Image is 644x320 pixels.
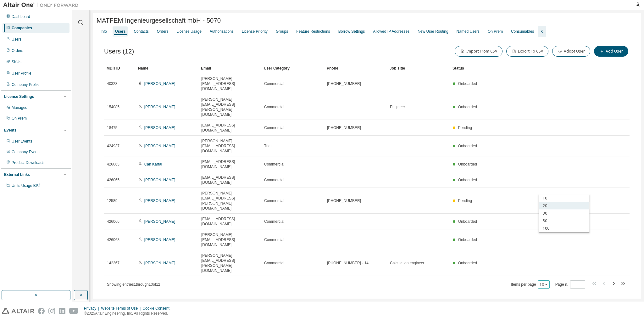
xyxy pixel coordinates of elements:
a: [PERSON_NAME] [144,219,175,224]
span: Commercial [264,177,284,182]
img: linkedin.svg [59,308,65,314]
button: Adopt User [552,46,590,57]
img: Altair One [3,2,82,8]
div: 30 [539,210,589,217]
span: Pending [458,126,472,130]
div: License Priority [242,29,268,34]
div: Status [452,63,592,73]
div: External Links [4,172,30,177]
a: [PERSON_NAME] [144,199,175,203]
span: 424937 [107,143,119,149]
span: [PERSON_NAME][EMAIL_ADDRESS][DOMAIN_NAME] [201,76,258,91]
span: Showing entries 1 through 10 of 12 [107,282,160,287]
span: [PERSON_NAME][EMAIL_ADDRESS][PERSON_NAME][DOMAIN_NAME] [201,97,258,117]
span: Onboarded [458,81,477,86]
span: 142367 [107,261,119,266]
div: New User Routing [418,29,448,34]
div: Authorizations [210,29,234,34]
p: © 2025 Altair Engineering, Inc. All Rights Reserved. [84,311,173,316]
span: 18475 [107,125,117,130]
span: Units Usage BI [12,183,41,188]
div: 20 [539,202,589,210]
span: Users (12) [104,48,134,55]
span: 40323 [107,81,117,86]
div: Email [201,63,259,73]
span: Onboarded [458,144,477,148]
span: Commercial [264,104,284,109]
span: 426065 [107,177,119,182]
span: Items per page [511,280,550,289]
span: Commercial [264,237,284,242]
span: [PHONE_NUMBER] [327,125,361,130]
span: [PERSON_NAME][EMAIL_ADDRESS][PERSON_NAME][DOMAIN_NAME] [201,191,258,211]
div: Companies [12,25,32,31]
span: [EMAIL_ADDRESS][DOMAIN_NAME] [201,159,258,169]
span: Onboarded [458,261,477,265]
div: On Prem [12,116,27,121]
a: [PERSON_NAME] [144,178,175,182]
div: License Usage [176,29,201,34]
div: Managed [12,105,27,110]
div: Orders [157,29,169,34]
span: [PERSON_NAME][EMAIL_ADDRESS][DOMAIN_NAME] [201,138,258,154]
span: 154085 [107,104,119,109]
span: 12589 [107,198,117,203]
div: Orders [12,48,23,53]
div: Privacy [84,306,101,311]
div: User Events [12,139,32,144]
div: Company Events [12,149,40,154]
div: 10 [539,194,589,202]
div: Events [4,128,16,133]
div: User Profile [12,71,31,76]
span: 426063 [107,162,119,167]
a: Can Kartal [144,162,162,166]
span: Calculation engineer [390,261,424,266]
div: User Category [264,63,322,73]
a: [PERSON_NAME] [144,261,175,265]
div: Info [101,29,107,34]
div: Name [138,63,196,73]
span: Commercial [264,198,284,203]
div: SKUs [12,59,21,65]
button: Add User [594,46,628,57]
div: Cookie Consent [142,306,173,311]
span: Trial [264,143,271,149]
div: Consumables [511,29,534,34]
span: Onboarded [458,162,477,166]
a: [PERSON_NAME] [144,238,175,242]
a: [PERSON_NAME] [144,81,175,86]
div: 50 [539,217,589,225]
span: Page n. [555,280,585,289]
span: Onboarded [458,219,477,224]
span: [EMAIL_ADDRESS][DOMAIN_NAME] [201,216,258,227]
div: 100 [539,225,589,232]
span: 426066 [107,219,119,224]
button: Export To CSV [506,46,548,57]
a: [PERSON_NAME] [144,144,175,148]
img: facebook.svg [38,308,45,314]
div: Borrow Settings [338,29,365,34]
button: 10 [540,282,548,287]
div: MDH ID [107,63,133,73]
div: Dashboard [12,14,30,19]
a: [PERSON_NAME] [144,105,175,109]
span: 426068 [107,237,119,242]
div: Phone [327,63,385,73]
div: Users [12,37,21,42]
img: altair_logo.svg [2,308,34,314]
div: Product Downloads [12,160,44,165]
button: Import From CSV [455,46,502,57]
span: Onboarded [458,105,477,109]
span: Commercial [264,125,284,130]
div: License Settings [4,94,34,99]
div: Users [115,29,125,34]
span: [PERSON_NAME][EMAIL_ADDRESS][PERSON_NAME][DOMAIN_NAME] [201,253,258,273]
span: [PHONE_NUMBER] [327,198,361,203]
span: Onboarded [458,238,477,242]
div: Groups [276,29,288,34]
span: Commercial [264,81,284,86]
img: instagram.svg [48,308,55,314]
span: [PHONE_NUMBER] - 14 [327,261,369,266]
div: Website Terms of Use [101,306,142,311]
span: Commercial [264,162,284,167]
